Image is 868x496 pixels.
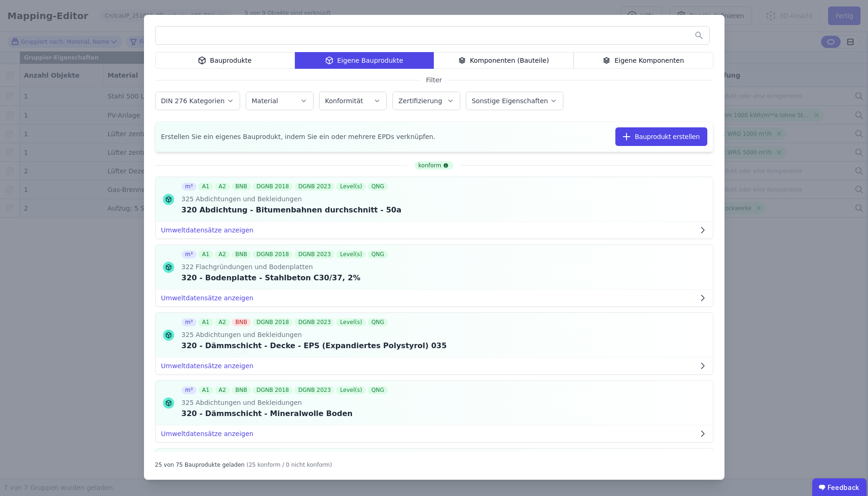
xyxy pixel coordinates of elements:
[194,330,302,339] span: Abdichtungen und Bekleidungen
[182,205,402,216] div: 320 Abdichtung - Bitumenbahnen durchschnitt - 50a
[574,52,713,69] div: Eigene Komponenten
[182,183,197,191] div: m³
[336,386,365,394] div: Level(s)
[320,92,386,110] button: Konformität
[156,222,713,238] button: Umweltdatensätze anzeigen
[295,52,434,69] div: Eigene Bauprodukte
[182,408,390,419] div: 320 - Dämmschicht - Mineralwolle Boden
[247,457,332,469] div: (25 konform / 0 nicht konform)
[215,183,230,191] div: A2
[182,398,194,407] span: 325
[198,386,213,394] div: A1
[215,386,230,394] div: A2
[232,386,251,394] div: BNB
[246,92,313,110] button: Material
[198,183,213,191] div: A1
[215,318,230,326] div: A2
[294,318,334,326] div: DGNB 2023
[182,272,390,284] div: 320 - Bodenplatte - Stahlbeton C30/37, 2%
[253,386,293,394] div: DGNB 2018
[294,251,334,258] div: DGNB 2023
[161,132,436,141] span: Erstellen Sie ein eigenes Bauprodukt, indem Sie ein oder mehrere EPDs verknüpfen.
[194,262,313,271] span: Flachgründungen und Bodenplatten
[368,386,388,394] div: QNG
[232,183,251,191] div: BNB
[420,75,448,85] span: Filter
[156,425,713,442] button: Umweltdatensätze anzeigen
[182,330,194,339] span: 325
[215,251,230,258] div: A2
[155,457,245,469] div: 25 von 75 Bauprodukte geladen
[434,52,574,69] div: Komponenten (Bauteile)
[182,386,197,394] div: m³
[198,318,213,326] div: A1
[415,161,453,170] div: konform
[156,92,240,110] button: DIN 276 Kategorien
[398,97,444,105] label: Zertifizierung
[336,183,365,191] div: Level(s)
[253,183,293,191] div: DGNB 2018
[336,318,365,326] div: Level(s)
[466,92,563,110] button: Sonstige Eigenschaften
[194,398,302,407] span: Abdichtungen und Bekleidungen
[368,251,388,258] div: QNG
[232,318,251,326] div: BNB
[156,357,713,374] button: Umweltdatensätze anzeigen
[393,92,460,110] button: Zertifizierung
[155,52,295,69] div: Bauprodukte
[161,97,227,105] label: DIN 276 Kategorien
[182,262,194,271] span: 322
[252,97,280,105] label: Material
[368,183,388,191] div: QNG
[156,290,713,306] button: Umweltdatensätze anzeigen
[253,318,293,326] div: DGNB 2018
[182,340,447,351] div: 320 - Dämmschicht - Decke - EPS (Expandiertes Polystyrol) 035
[368,318,388,326] div: QNG
[182,251,197,258] div: m³
[325,97,365,105] label: Konformität
[294,183,334,191] div: DGNB 2023
[198,251,213,258] div: A1
[253,251,293,258] div: DGNB 2018
[294,386,334,394] div: DGNB 2023
[615,127,707,146] button: Bauprodukt erstellen
[232,251,251,258] div: BNB
[472,97,550,105] label: Sonstige Eigenschaften
[182,194,194,204] span: 325
[336,251,365,258] div: Level(s)
[182,318,197,326] div: m³
[194,194,302,204] span: Abdichtungen und Bekleidungen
